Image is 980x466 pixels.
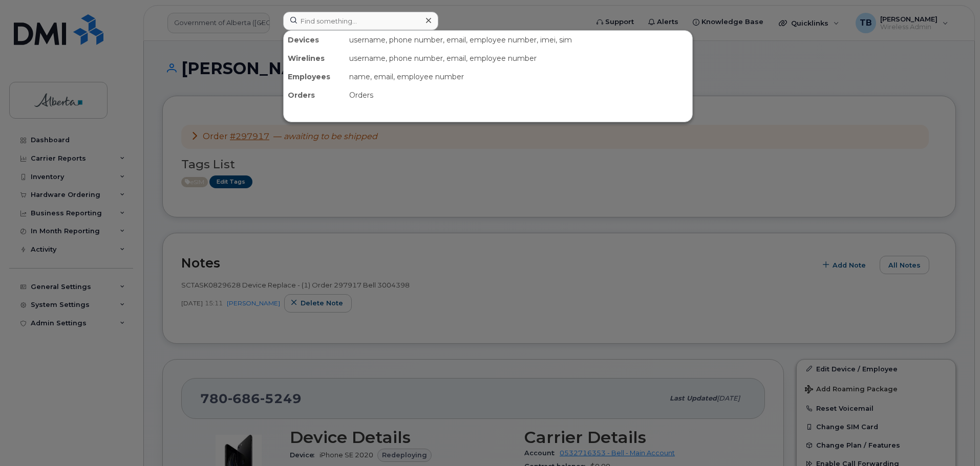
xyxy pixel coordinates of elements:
div: Orders [284,86,345,104]
div: Devices [284,31,345,49]
div: username, phone number, email, employee number [345,49,692,68]
div: name, email, employee number [345,68,692,86]
div: Orders [345,86,692,104]
div: Wirelines [284,49,345,68]
div: Employees [284,68,345,86]
div: username, phone number, email, employee number, imei, sim [345,31,692,49]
